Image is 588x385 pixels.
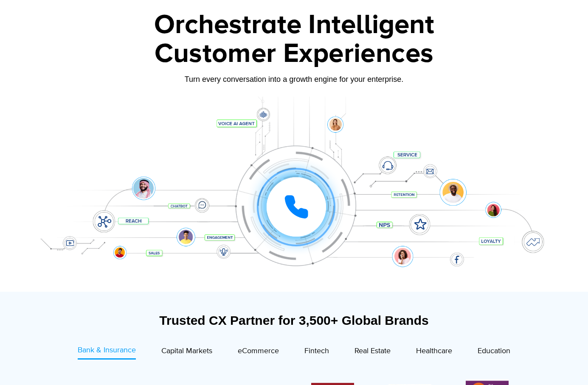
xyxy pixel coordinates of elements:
div: Orchestrate Intelligent [29,11,560,39]
span: Bank & Insurance [78,346,136,355]
div: Turn every conversation into a growth engine for your enterprise. [29,75,560,84]
a: Education [478,345,510,360]
span: Education [478,346,510,356]
span: Capital Markets [161,346,212,356]
a: Bank & Insurance [78,345,136,360]
span: Healthcare [416,346,452,356]
a: Real Estate [354,345,391,360]
div: Trusted CX Partner for 3,500+ Global Brands [33,313,555,328]
a: Fintech [304,345,329,360]
a: eCommerce [238,345,279,360]
span: Fintech [304,346,329,356]
span: Real Estate [354,346,391,356]
div: Customer Experiences [29,33,560,74]
a: Capital Markets [161,345,212,360]
a: Healthcare [416,345,452,360]
span: eCommerce [238,346,279,356]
